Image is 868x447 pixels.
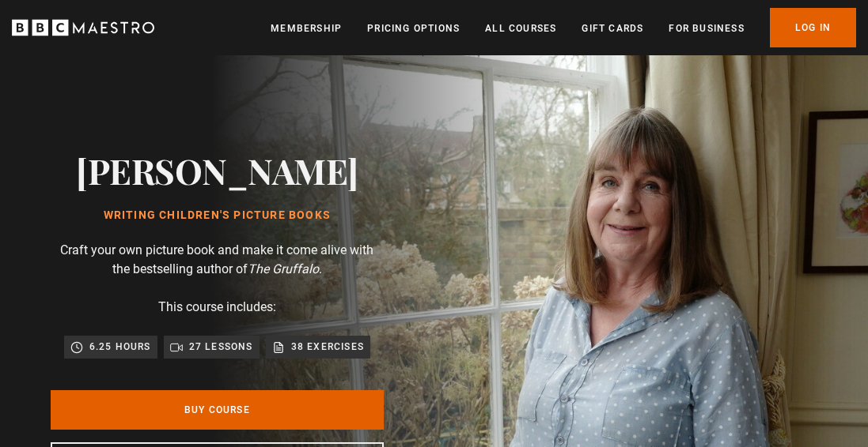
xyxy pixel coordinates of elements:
p: 27 lessons [189,339,253,355]
a: Membership [271,21,342,36]
a: Gift Cards [582,21,643,36]
p: This course includes: [158,298,276,317]
a: Pricing Options [367,21,460,36]
h1: Writing Children's Picture Books [76,209,358,222]
p: 38 exercises [291,339,364,355]
p: Craft your own picture book and make it come alive with the bestselling author of . [59,241,375,279]
a: All Courses [485,21,556,36]
svg: BBC Maestro [12,16,154,39]
a: Log In [770,8,856,47]
h2: [PERSON_NAME] [76,150,358,190]
a: For business [669,21,744,36]
p: 6.25 hours [89,339,151,355]
nav: Primary [271,8,856,47]
i: The Gruffalo [248,261,319,276]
